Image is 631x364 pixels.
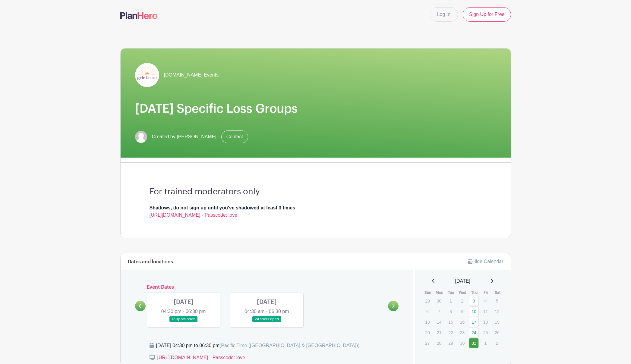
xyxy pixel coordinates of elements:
[120,12,158,19] img: logo-507f7623f17ff9eddc593b1ce0a138ce2505c220e1c5a4e2b4648c50719b7d32.svg
[481,328,491,337] p: 25
[446,307,456,316] p: 8
[434,338,444,348] p: 28
[422,338,432,348] p: 27
[164,71,219,79] span: [DOMAIN_NAME] Events
[434,317,444,327] p: 14
[156,342,360,349] div: [DATE] 04:30 pm to 06:30 pm
[219,343,360,348] span: (Pacific Time ([GEOGRAPHIC_DATA] & [GEOGRAPHIC_DATA]))
[469,290,480,296] th: Thu
[446,338,456,348] p: 29
[469,338,479,348] a: 31
[457,296,467,306] p: 2
[469,328,479,337] a: 24
[492,307,502,316] p: 12
[468,259,503,264] a: Hide Calendar
[445,290,457,296] th: Tue
[422,296,432,306] p: 29
[457,317,467,327] p: 16
[446,328,456,337] p: 22
[469,306,479,316] a: 10
[430,7,458,22] a: Log In
[422,317,432,327] p: 13
[152,133,216,140] span: Created by [PERSON_NAME]
[481,338,491,348] p: 1
[481,317,491,327] p: 18
[446,317,456,327] p: 15
[492,328,502,337] p: 26
[135,131,147,143] img: default-ce2991bfa6775e67f084385cd625a349d9dcbb7a52a09fb2fda1e96e2d18dcdb.png
[422,307,432,316] p: 6
[446,296,456,306] p: 1
[480,290,492,296] th: Fri
[457,328,467,337] p: 23
[146,284,388,290] h6: Event Dates
[434,328,444,337] p: 21
[135,63,159,87] img: grief-logo-planhero.png
[150,187,482,197] h3: For trained moderators only
[457,307,467,316] p: 9
[157,355,245,360] a: [URL][DOMAIN_NAME] - Passcode: love
[422,328,432,337] p: 20
[128,259,173,265] h6: Dates and locations
[481,296,491,306] p: 4
[492,290,503,296] th: Sat
[221,130,248,143] a: Contact
[455,278,470,285] span: [DATE]
[463,7,511,22] a: Sign Up for Free
[150,212,238,218] a: [URL][DOMAIN_NAME] - Passcode: love
[492,296,502,306] p: 5
[135,102,496,116] h1: [DATE] Specific Loss Groups
[434,296,444,306] p: 30
[492,317,502,327] p: 19
[422,290,434,296] th: Sun
[457,338,467,348] p: 30
[150,205,295,210] strong: Shadows, do not sign up until you've shadowed at least 3 times
[434,307,444,316] p: 7
[469,317,479,327] a: 17
[492,338,502,348] p: 2
[434,290,446,296] th: Mon
[481,307,491,316] p: 11
[457,290,469,296] th: Wed
[469,296,479,306] a: 3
